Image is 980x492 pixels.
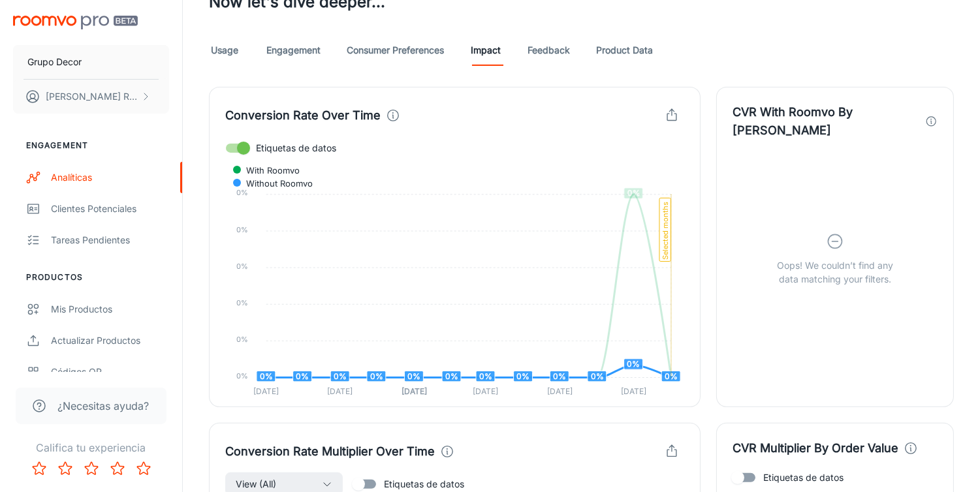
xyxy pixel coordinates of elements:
[266,35,321,66] a: Engagement
[528,35,570,66] a: Feedback
[596,35,653,66] a: Product Data
[236,476,276,492] span: View (All)
[51,333,169,348] div: Actualizar productos
[51,233,169,247] div: Tareas pendientes
[10,440,172,455] p: Califica tu experiencia
[13,16,138,29] img: Roomvo PRO Beta
[236,225,248,234] tspan: 0%
[104,455,131,482] button: Rate 4 star
[236,164,300,176] span: With Roomvo
[547,386,573,396] tspan: [DATE]
[256,141,336,155] span: Etiquetas de datos
[236,371,248,380] tspan: 0%
[473,386,498,396] tspan: [DATE]
[347,35,444,66] a: Consumer Preferences
[470,35,501,66] a: Impact
[51,202,169,216] div: Clientes potenciales
[236,177,313,189] span: Without Roomvo
[52,455,78,482] button: Rate 2 star
[13,80,169,114] button: [PERSON_NAME] Risueño
[236,298,248,307] tspan: 0%
[402,386,427,396] tspan: [DATE]
[27,55,82,69] p: Grupo Decor
[384,477,464,491] span: Etiquetas de datos
[51,170,169,185] div: Analíticas
[236,262,248,271] tspan: 0%
[767,258,903,286] p: Oops! We couldn’t find any data matching your filters.
[733,103,921,140] h4: CVR With Roomvo By [PERSON_NAME]
[131,455,157,482] button: Rate 5 star
[26,455,52,482] button: Rate 1 star
[236,189,248,198] tspan: 0%
[328,386,353,396] tspan: [DATE]
[78,455,104,482] button: Rate 3 star
[13,45,169,79] button: Grupo Decor
[225,442,435,461] h4: Conversion Rate Multiplier Over Time
[225,106,381,125] h4: Conversion Rate Over Time
[51,365,169,379] div: Códigos QR
[57,398,149,414] span: ¿Necesitas ayuda?
[46,89,138,104] p: [PERSON_NAME] Risueño
[51,302,169,316] div: Mis productos
[733,439,898,457] h4: CVR Multiplier By Order Value
[253,386,279,396] tspan: [DATE]
[209,35,240,66] a: Usage
[621,386,646,396] tspan: [DATE]
[236,335,248,344] tspan: 0%
[763,470,844,485] span: Etiquetas de datos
